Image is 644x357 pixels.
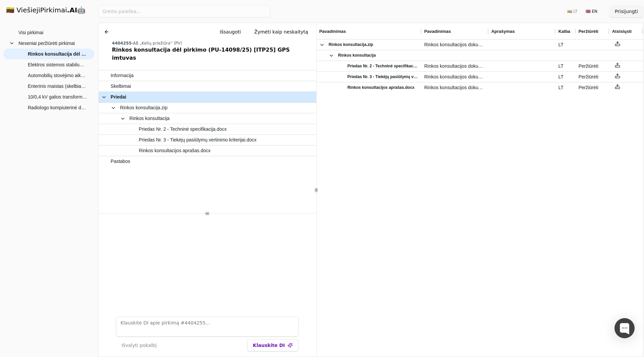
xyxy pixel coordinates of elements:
[111,92,126,102] span: Priedai
[112,41,314,46] div: -
[28,81,88,91] span: Enterinis maistas (skelbiama apklausa)
[329,40,373,50] span: Rinkos konsultacija.zip
[111,157,130,166] span: Pastabos
[28,60,88,70] span: Elektros sistemos stabilumo vertinimo studija integruojant didelę atsinaujinančių energijos ištek...
[424,29,451,34] span: Pavadinimas
[139,135,257,145] span: Priedas Nr. 3 - Tiekėjų pasiūlymų vertinimo kriterijai.docx
[139,146,211,156] span: Rinkos konsultacijos aprašas.docx
[558,29,570,34] span: Kalba
[579,85,598,90] a: Peržiūrėti
[28,49,88,59] span: Rinkos konsultacija dėl pirkimo (PU-14098/25) [ITP25] GPS imtuvas
[558,61,573,71] span: LT
[67,6,77,14] strong: .AI
[558,83,573,93] span: LT
[18,38,75,48] span: Neseniai peržiūrėti pirkimai
[558,72,573,82] span: LT
[338,51,376,60] span: Rinkos konsultacija
[98,5,270,17] input: Greita paieška...
[112,41,131,46] span: 4404255
[424,72,486,82] span: Rinkos konsultacijos dokumentai
[612,29,632,34] span: Atsisiųsti
[247,339,299,351] button: Klauskite DI
[112,46,314,62] div: Rinkos konsultacija dėl pirkimo (PU-14098/25) [ITP25] GPS imtuvas
[582,6,601,17] button: 🇬🇧 EN
[424,83,486,93] span: Rinkos konsultacijos dokumentai
[347,61,418,71] span: Priedas Nr. 2 - Techninė specifikacija.docx
[491,29,515,34] span: Aprašymas
[579,29,598,34] span: Peržiūrėti
[28,92,88,102] span: 10/0,4 kV galios transformatoriai ir 10 kV srovės transformatoriai
[28,70,88,80] span: Automobilių stovėjimo aikštelių, privažiavimo, lietaus nuotekų tinklų statybos ir Revuonos g. kap...
[111,81,131,91] span: Skelbimai
[347,83,415,93] span: Rinkos konsultacijos aprašas.docx
[28,103,88,113] span: Radiologo kompiuterinė darbo vieta (Atviras konkuras)
[111,71,133,80] span: Informacija
[424,40,486,50] span: Rinkos konsultacijos dokumentai
[579,63,598,69] a: Peržiūrėti
[609,5,643,17] button: Prisijungti
[133,41,182,46] span: AB „Kelių priežiūra“ (PV)
[424,61,486,71] span: Rinkos konsultacijos dokumentai
[558,40,573,50] span: LT
[214,26,246,38] button: Išsaugoti
[347,72,418,82] span: Priedas Nr. 3 - Tiekėjų pasiūlymų vertinimo kriterijai.docx
[319,29,346,34] span: Pavadinimas
[120,103,168,113] span: Rinkos konsultacija.zip
[139,124,227,134] span: Priedas Nr. 2 - Techninė specifikacija.docx
[18,27,43,38] span: Visi pirkimai
[249,26,314,38] button: Žymėti kaip neskaitytą
[579,74,598,79] a: Peržiūrėti
[129,114,170,123] span: Rinkos konsultacija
